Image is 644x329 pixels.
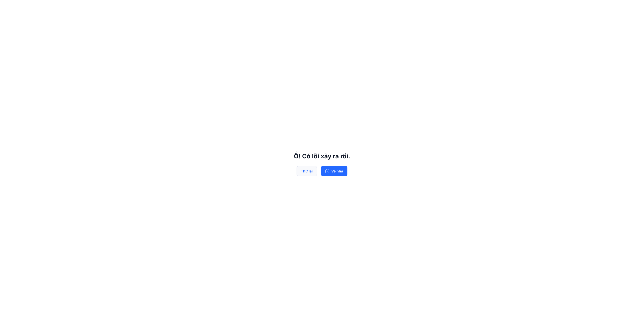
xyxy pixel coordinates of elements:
button: Thử lại [297,166,317,176]
font: Ồ! Có lỗi xảy ra rồi. [294,153,350,160]
font: Thử lại [301,169,313,173]
button: Về nhà [321,166,347,176]
font: Về nhà [331,169,343,173]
